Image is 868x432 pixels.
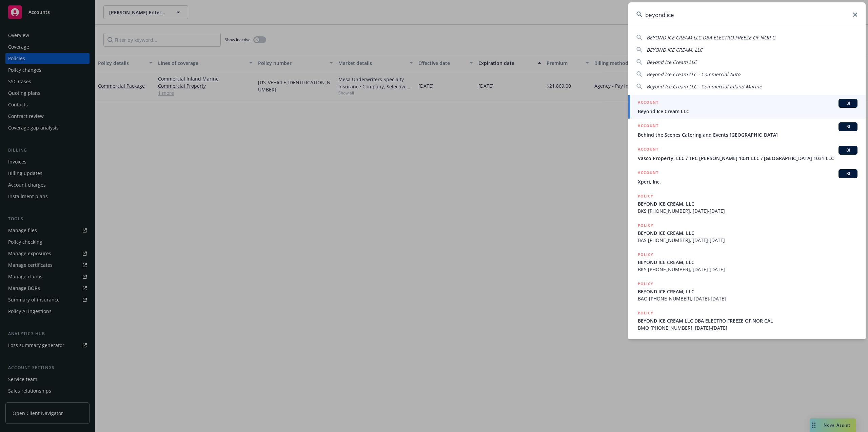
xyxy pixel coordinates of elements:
[841,100,855,106] span: BI
[647,34,775,41] span: BEYOND ICE CREAM LLC DBA ELECTRO FREEZE OF NOR C
[638,324,857,331] span: BMO [PHONE_NUMBER], [DATE]-[DATE]
[841,171,855,177] span: BI
[638,266,857,273] span: BKS [PHONE_NUMBER], [DATE]-[DATE]
[628,277,866,306] a: POLICYBEYOND ICE CREAM, LLCBAO [PHONE_NUMBER], [DATE]-[DATE]
[638,169,658,177] h5: ACCOUNT
[638,146,658,154] h5: ACCOUNT
[638,155,857,162] span: Vasco Property, LLC / TPC [PERSON_NAME] 1031 LLC / [GEOGRAPHIC_DATA] 1031 LLC
[841,147,855,153] span: BI
[638,317,857,324] span: BEYOND ICE CREAM LLC DBA ELECTRO FREEZE OF NOR CAL
[638,200,857,207] span: BEYOND ICE CREAM, LLC
[628,218,866,247] a: POLICYBEYOND ICE CREAM, LLCBAS [PHONE_NUMBER], [DATE]-[DATE]
[647,47,703,53] span: BEYOND ICE CREAM, LLC
[638,229,857,237] span: BEYOND ICE CREAM, LLC
[841,124,855,130] span: BI
[638,122,658,131] h5: ACCOUNT
[638,108,857,115] span: Beyond Ice Cream LLC
[638,99,658,107] h5: ACCOUNT
[638,222,653,229] h5: POLICY
[628,119,866,142] a: ACCOUNTBIBehind the Scenes Catering and Events [GEOGRAPHIC_DATA]
[638,288,857,295] span: BEYOND ICE CREAM, LLC
[638,237,857,244] span: BAS [PHONE_NUMBER], [DATE]-[DATE]
[638,251,653,258] h5: POLICY
[638,131,857,138] span: Behind the Scenes Catering and Events [GEOGRAPHIC_DATA]
[638,280,653,287] h5: POLICY
[628,95,866,119] a: ACCOUNTBIBeyond Ice Cream LLC
[638,295,857,302] span: BAO [PHONE_NUMBER], [DATE]-[DATE]
[628,189,866,218] a: POLICYBEYOND ICE CREAM, LLCBKS [PHONE_NUMBER], [DATE]-[DATE]
[628,247,866,277] a: POLICYBEYOND ICE CREAM, LLCBKS [PHONE_NUMBER], [DATE]-[DATE]
[638,259,857,266] span: BEYOND ICE CREAM, LLC
[638,207,857,214] span: BKS [PHONE_NUMBER], [DATE]-[DATE]
[628,142,866,166] a: ACCOUNTBIVasco Property, LLC / TPC [PERSON_NAME] 1031 LLC / [GEOGRAPHIC_DATA] 1031 LLC
[638,310,653,316] h5: POLICY
[638,178,857,185] span: Xperi, Inc.
[628,2,866,27] input: Search...
[647,71,740,77] span: Beyond Ice Cream LLC - Commercial Auto
[647,83,762,90] span: Beyond Ice Cream LLC - Commercial Inland Marine
[628,166,866,189] a: ACCOUNTBIXperi, Inc.
[638,193,653,200] h5: POLICY
[628,306,866,335] a: POLICYBEYOND ICE CREAM LLC DBA ELECTRO FREEZE OF NOR CALBMO [PHONE_NUMBER], [DATE]-[DATE]
[647,59,697,65] span: Beyond Ice Cream LLC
